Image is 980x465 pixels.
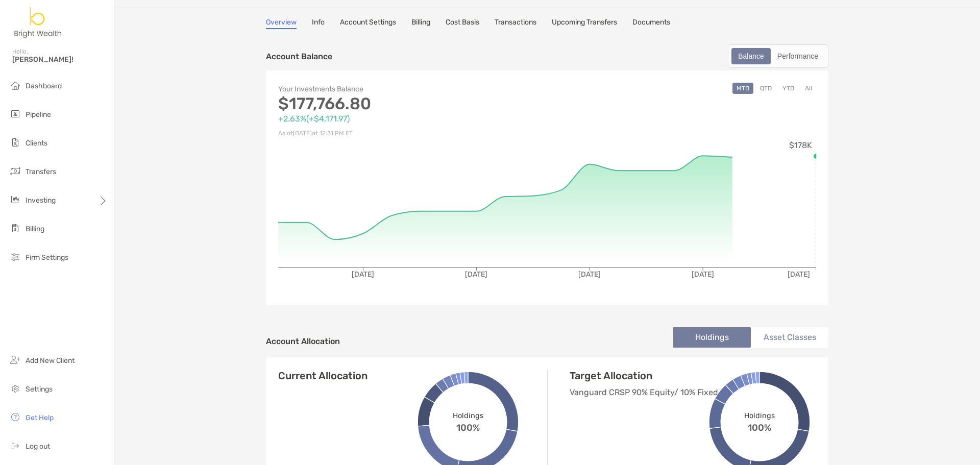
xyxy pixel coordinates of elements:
[9,108,21,120] img: pipeline icon
[9,79,21,91] img: dashboard icon
[9,382,21,395] img: settings icon
[578,270,601,279] tspan: [DATE]
[340,18,396,29] a: Account Settings
[12,4,64,41] img: Zoe Logo
[266,18,297,29] a: Overview
[789,140,812,150] tspan: $178K
[570,386,728,399] p: Vanguard CRSP 90% Equity/ 10% Fixed Income Portfolio
[312,18,325,29] a: Info
[278,127,547,140] p: As of [DATE] at 12:31 PM ET
[12,55,108,64] span: [PERSON_NAME]!
[26,385,53,394] span: Settings
[570,370,728,382] h4: Target Allocation
[453,411,483,420] span: Holdings
[9,136,21,149] img: clients icon
[788,270,810,279] tspan: [DATE]
[801,83,816,94] button: All
[756,83,776,94] button: QTD
[9,165,21,177] img: transfers icon
[26,253,68,262] span: Firm Settings
[26,225,44,233] span: Billing
[673,327,751,348] li: Holdings
[744,411,774,420] span: Holdings
[266,50,332,63] p: Account Balance
[278,97,547,110] p: $177,766.80
[278,83,547,95] p: Your Investments Balance
[26,82,62,90] span: Dashboard
[26,442,50,451] span: Log out
[9,251,21,263] img: firm-settings icon
[9,354,21,366] img: add_new_client icon
[26,413,54,422] span: Get Help
[26,110,51,119] span: Pipeline
[9,411,21,423] img: get-help icon
[9,439,21,452] img: logout icon
[266,336,340,346] h4: Account Allocation
[352,270,374,279] tspan: [DATE]
[26,139,47,148] span: Clients
[732,83,753,94] button: MTD
[692,270,714,279] tspan: [DATE]
[446,18,479,29] a: Cost Basis
[728,44,828,68] div: segmented control
[465,270,487,279] tspan: [DATE]
[278,370,367,382] h4: Current Allocation
[456,420,480,433] span: 100%
[772,49,824,63] div: Performance
[9,193,21,206] img: investing icon
[552,18,617,29] a: Upcoming Transfers
[751,327,828,348] li: Asset Classes
[26,196,56,205] span: Investing
[632,18,670,29] a: Documents
[278,112,547,125] p: +2.63% ( +$4,171.97 )
[748,420,771,433] span: 100%
[26,167,56,176] span: Transfers
[411,18,430,29] a: Billing
[778,83,798,94] button: YTD
[732,49,770,63] div: Balance
[26,356,75,365] span: Add New Client
[495,18,536,29] a: Transactions
[9,222,21,234] img: billing icon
